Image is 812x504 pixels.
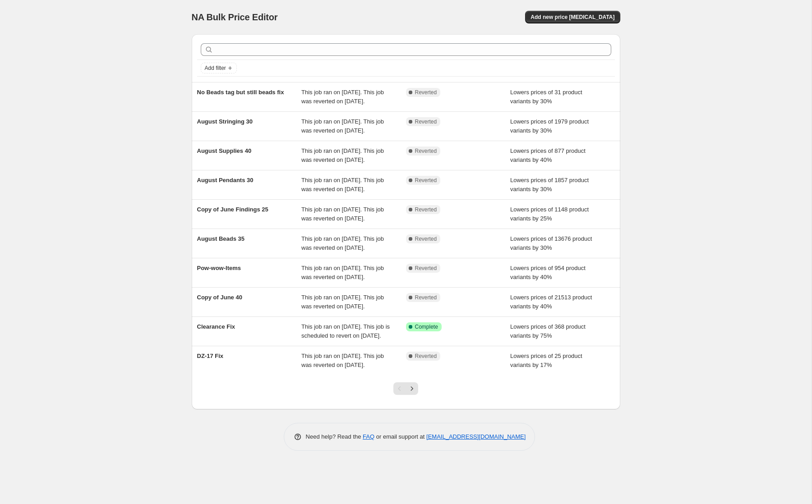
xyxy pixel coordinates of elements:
[363,433,374,440] a: FAQ
[415,147,437,155] span: Reverted
[510,353,582,368] span: Lowers prices of 25 product variants by 17%
[415,177,437,184] span: Reverted
[301,206,384,222] span: This job ran on [DATE]. This job was reverted on [DATE].
[197,265,241,271] span: Pow-wow-Items
[301,265,384,280] span: This job ran on [DATE]. This job was reverted on [DATE].
[510,89,582,105] span: Lowers prices of 31 product variants by 30%
[510,294,592,310] span: Lowers prices of 21513 product variants by 40%
[510,206,589,222] span: Lowers prices of 1148 product variants by 25%
[525,11,620,23] button: Add new price [MEDICAL_DATA]
[197,89,284,96] span: No Beads tag but still beads fix
[415,323,438,330] span: Complete
[406,382,418,395] button: Next
[301,147,384,163] span: This job ran on [DATE]. This job was reverted on [DATE].
[205,64,226,72] span: Add filter
[415,353,437,360] span: Reverted
[415,235,437,243] span: Reverted
[510,323,586,339] span: Lowers prices of 368 product variants by 75%
[197,206,268,213] span: Copy of June Findings 25
[301,177,384,192] span: This job ran on [DATE]. This job was reverted on [DATE].
[415,294,437,301] span: Reverted
[301,89,384,105] span: This job ran on [DATE]. This job was reverted on [DATE].
[197,177,254,183] span: August Pendants 30
[510,177,589,192] span: Lowers prices of 1857 product variants by 30%
[201,63,237,73] button: Add filter
[510,147,586,163] span: Lowers prices of 877 product variants by 40%
[197,147,252,154] span: August Supplies 40
[301,118,384,134] span: This job ran on [DATE]. This job was reverted on [DATE].
[301,323,390,339] span: This job ran on [DATE]. This job is scheduled to revert on [DATE].
[197,353,224,359] span: DZ-17 Fix
[426,433,526,440] a: [EMAIL_ADDRESS][DOMAIN_NAME]
[197,118,253,125] span: August Stringing 30
[531,14,614,21] span: Add new price [MEDICAL_DATA]
[301,235,384,251] span: This job ran on [DATE]. This job was reverted on [DATE].
[301,353,384,368] span: This job ran on [DATE]. This job was reverted on [DATE].
[393,382,418,395] nav: Pagination
[510,265,586,280] span: Lowers prices of 954 product variants by 40%
[510,118,589,134] span: Lowers prices of 1979 product variants by 30%
[301,294,384,310] span: This job ran on [DATE]. This job was reverted on [DATE].
[306,433,363,440] span: Need help? Read the
[197,294,242,301] span: Copy of June 40
[197,323,235,330] span: Clearance Fix
[192,12,278,22] span: NA Bulk Price Editor
[197,235,245,242] span: August Beads 35
[510,235,592,251] span: Lowers prices of 13676 product variants by 30%
[415,265,437,272] span: Reverted
[415,118,437,125] span: Reverted
[374,433,426,440] span: or email support at
[415,89,437,96] span: Reverted
[415,206,437,213] span: Reverted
